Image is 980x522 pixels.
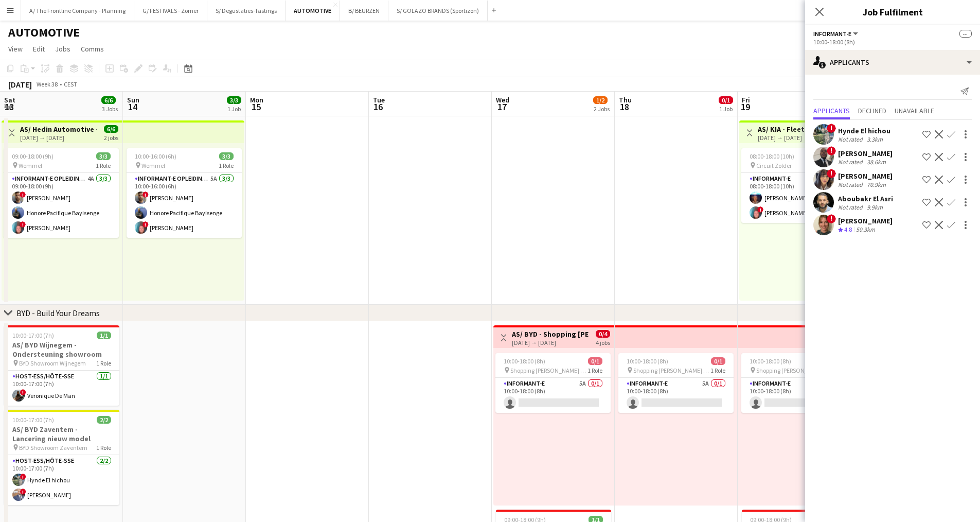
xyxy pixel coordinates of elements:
div: Not rated [838,181,865,188]
span: 1 Role [710,367,725,374]
span: ! [142,192,149,198]
span: ! [20,221,26,228]
h3: AS/ BYD Wijnegem - Ondersteuning showroom [4,340,119,359]
a: Comms [77,42,108,56]
button: S/ GOLAZO BRANDS (Sportizon) [388,1,488,21]
div: 4 jobs [596,338,610,346]
div: 38.6km [865,158,888,166]
div: 10:00-18:00 (8h) [813,38,972,46]
span: Unavailable [895,107,934,114]
span: ! [20,389,26,395]
span: ! [20,474,26,480]
div: Not rated [838,135,865,143]
span: ! [20,489,26,495]
span: -- [959,30,972,38]
span: ! [757,206,763,213]
span: 1 Role [96,359,111,367]
div: [PERSON_NAME] [838,216,893,225]
div: 1 Job [719,105,733,113]
span: Edit [33,44,45,54]
div: Applicants [805,50,980,75]
span: 10:00-17:00 (7h) [12,416,54,424]
div: 3.3km [865,135,885,143]
span: Applicants [813,107,850,114]
span: 6/6 [104,125,118,133]
div: [DATE] → [DATE] [758,134,834,142]
span: 17 [494,101,509,113]
button: S/ Degustaties-Tastings [207,1,286,21]
span: 09:00-18:00 (9h) [12,152,54,160]
div: Not rated [838,203,865,211]
span: 10:00-18:00 (8h) [627,357,668,365]
span: Wemmel [19,162,42,169]
span: 10:00-16:00 (6h) [135,152,176,160]
h3: AS/ BYD - Shopping [PERSON_NAME] - Informant - [GEOGRAPHIC_DATA] - 16/17-21/09 [512,329,589,339]
span: ! [20,192,26,198]
span: Informant-e [813,30,851,38]
span: Wemmel [141,162,165,169]
span: 0/1 [719,96,733,104]
div: 3 Jobs [102,105,118,113]
app-job-card: 10:00-16:00 (6h)3/3 Wemmel1 RoleInformant-e Opleiding - Formation5A3/310:00-16:00 (6h)![PERSON_NA... [127,148,242,238]
button: A/ The Frontline Company - Planning [21,1,134,21]
div: [PERSON_NAME] [838,149,893,158]
span: Wed [496,95,509,105]
div: 10:00-18:00 (8h)0/1 Shopping [PERSON_NAME] - [GEOGRAPHIC_DATA]1 RoleInformant-e5A0/110:00-18:00 (8h) [741,353,857,413]
div: [DATE] → [DATE] [20,134,97,142]
span: 0/1 [711,357,725,365]
button: B/ BEURZEN [340,1,388,21]
span: Fri [742,95,750,105]
a: Jobs [51,42,75,56]
a: View [4,42,27,56]
app-job-card: 08:00-18:00 (10h)2/2 Circuit Zolder1 RoleInformant-e2A2/208:00-18:00 (10h)[PERSON_NAME]![PERSON_N... [741,148,857,223]
h3: AS/ KIA - Fleet Experience Days - Circuit Zolder - 19-22/09 [758,125,834,134]
span: Sun [127,95,139,105]
app-card-role: Informant-e5A0/110:00-18:00 (8h) [618,378,734,413]
span: 1/2 [593,96,608,104]
app-job-card: 10:00-18:00 (8h)0/1 Shopping [PERSON_NAME] - [GEOGRAPHIC_DATA]1 RoleInformant-e5A0/110:00-18:00 (8h) [495,353,611,413]
button: G/ FESTIVALS - Zomer [134,1,207,21]
app-job-card: 09:00-18:00 (9h)3/3 Wemmel1 RoleInformant-e Opleiding - Formation4A3/309:00-18:00 (9h)![PERSON_NA... [4,148,119,238]
div: 2 jobs [104,133,118,142]
app-job-card: 10:00-18:00 (8h)0/1 Shopping [PERSON_NAME] - [GEOGRAPHIC_DATA]1 RoleInformant-e5A0/110:00-18:00 (8h) [618,353,734,413]
app-card-role: Informant-e Opleiding - Formation5A3/310:00-16:00 (6h)![PERSON_NAME]Honore Pacifique Bayisenge![P... [127,173,242,238]
span: ! [142,221,149,228]
span: 2/2 [97,416,111,424]
app-job-card: 10:00-17:00 (7h)1/1AS/ BYD Wijnegem - Ondersteuning showroom BYD Showroom Wijnegem1 RoleHost-ess/... [4,325,119,406]
span: 18 [617,101,632,113]
div: 50.3km [854,225,877,234]
div: Not rated [838,158,865,166]
h1: AUTOMOTIVE [8,25,80,40]
span: 1 Role [587,367,602,374]
button: Informant-e [813,30,860,38]
span: Declined [858,107,886,114]
div: [DATE] [8,79,32,90]
app-card-role: Host-ess/Hôte-sse1/110:00-17:00 (7h)!Veronique De Man [4,371,119,406]
div: Hynde El hichou [838,126,890,135]
span: ! [827,146,836,155]
div: [PERSON_NAME] [838,171,893,181]
div: CEST [64,80,77,88]
h3: Job Fulfilment [805,5,980,19]
span: 3/3 [227,96,241,104]
span: 13 [3,101,15,113]
span: 4.8 [844,225,852,233]
span: 08:00-18:00 (10h) [750,152,794,160]
span: Shopping [PERSON_NAME] - [GEOGRAPHIC_DATA] [633,367,710,374]
app-card-role: Informant-e5A0/110:00-18:00 (8h) [741,378,857,413]
span: 10:00-18:00 (8h) [504,357,545,365]
span: Sat [4,95,15,105]
span: ! [827,214,836,223]
div: [DATE] → [DATE] [512,339,589,346]
span: 3/3 [96,152,111,160]
span: 1 Role [96,444,111,451]
div: 1 Job [227,105,241,113]
span: 3/3 [219,152,234,160]
button: AUTOMOTIVE [286,1,340,21]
